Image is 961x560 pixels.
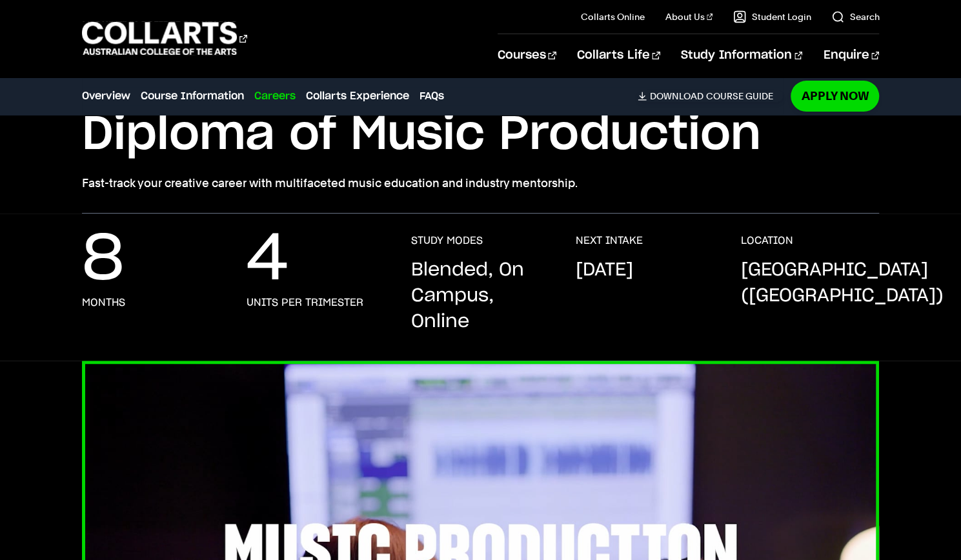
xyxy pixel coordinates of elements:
a: Study Information [681,34,802,77]
a: Enquire [823,34,879,77]
a: Collarts Life [577,34,660,77]
h3: NEXT INTAKE [576,234,643,247]
a: Search [831,10,879,23]
p: [GEOGRAPHIC_DATA] ([GEOGRAPHIC_DATA]) [740,257,943,309]
a: About Us [665,10,713,23]
p: Blended, On Campus, Online [411,257,550,335]
p: Fast-track your creative career with multifaceted music education and industry mentorship. [82,174,880,192]
a: Overview [82,88,130,104]
a: DownloadCourse Guide [638,90,783,102]
p: [DATE] [576,257,633,283]
h3: months [82,296,125,309]
h1: Diploma of Music Production [82,106,880,164]
h3: units per trimester [247,296,363,309]
a: Collarts Experience [306,88,409,104]
a: Careers [254,88,296,104]
h3: LOCATION [740,234,793,247]
p: 4 [247,234,288,286]
div: Go to homepage [82,20,247,57]
p: 8 [82,234,124,286]
a: Courses [498,34,556,77]
a: Course Information [141,88,244,104]
a: Collarts Online [581,10,645,23]
h3: STUDY MODES [411,234,483,247]
a: Apply Now [791,81,879,111]
a: FAQs [420,88,444,104]
a: Student Login [733,10,811,23]
span: Download [649,90,703,102]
